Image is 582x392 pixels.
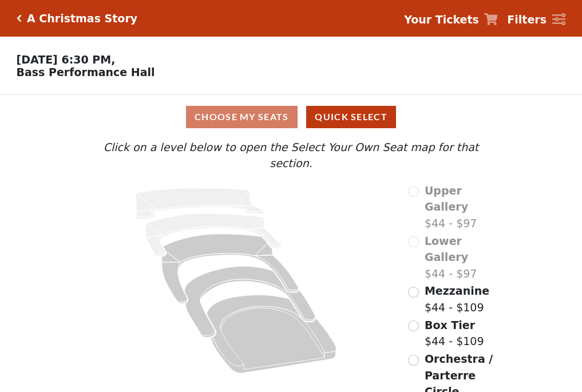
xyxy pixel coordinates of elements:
[306,106,396,128] button: Quick Select
[207,295,337,373] path: Orchestra / Parterre Circle - Seats Available: 205
[507,11,565,28] a: Filters
[425,183,501,232] label: $44 - $97
[404,13,479,26] strong: Your Tickets
[17,14,22,22] a: Click here to go back to filters
[136,188,264,219] path: Upper Gallery - Seats Available: 0
[425,319,475,331] span: Box Tier
[425,184,468,213] span: Upper Gallery
[404,11,498,28] a: Your Tickets
[507,13,547,26] strong: Filters
[425,235,468,264] span: Lower Gallery
[425,317,484,350] label: $44 - $109
[81,139,501,172] p: Click on a level below to open the Select Your Own Seat map for that section.
[425,283,489,315] label: $44 - $109
[425,233,501,282] label: $44 - $97
[425,284,489,297] span: Mezzanine
[146,213,282,256] path: Lower Gallery - Seats Available: 0
[27,12,137,25] h5: A Christmas Story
